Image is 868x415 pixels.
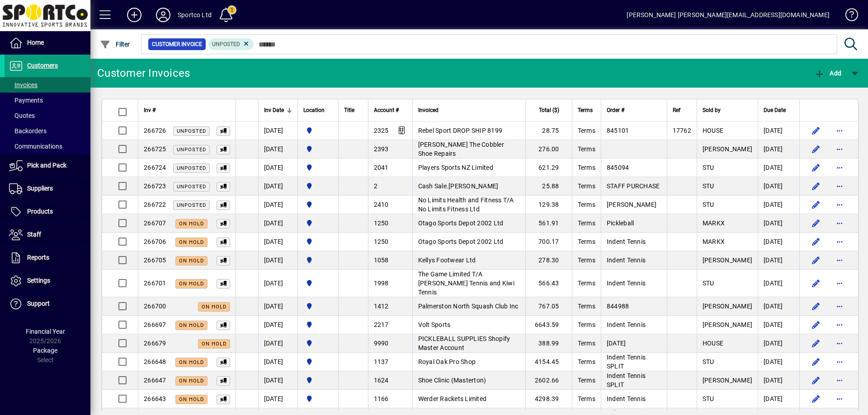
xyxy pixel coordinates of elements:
span: Settings [27,277,50,284]
button: More options [832,253,847,267]
span: Customers [27,62,58,69]
td: [DATE] [758,390,799,408]
td: [DATE] [258,353,297,371]
td: [DATE] [258,371,297,390]
span: Terms [578,145,595,153]
span: On hold [179,359,204,365]
span: Volt Sports [418,321,451,328]
td: 278.30 [525,251,572,270]
span: 2325 [374,127,389,134]
span: [PERSON_NAME] [703,321,752,328]
button: Edit [809,179,823,193]
span: 266648 [144,358,166,365]
span: 266705 [144,256,166,264]
span: 266647 [144,377,166,384]
span: Indent Tennis SPLIT [607,354,646,370]
span: Total ($) [539,105,559,115]
td: [DATE] [758,196,799,214]
td: 25.88 [525,177,572,196]
span: Terms [578,105,593,115]
td: [DATE] [758,270,799,297]
span: Ref [673,105,680,115]
button: Edit [809,123,823,138]
button: More options [832,142,847,156]
td: [DATE] [758,214,799,233]
span: Suppliers [27,185,53,192]
span: Kellys Footwear Ltd [418,256,476,264]
span: Terms [578,201,595,208]
span: 1137 [374,358,389,365]
button: More options [832,234,847,249]
span: 2217 [374,321,389,328]
span: Inv Date [264,105,284,115]
a: Products [5,201,90,223]
span: Sportco Ltd Warehouse [303,144,333,154]
span: [PERSON_NAME] [607,201,656,208]
span: MARKX [703,238,725,245]
span: Backorders [9,127,47,135]
td: [DATE] [758,233,799,251]
span: STU [703,358,714,365]
td: [DATE] [258,251,297,270]
button: Edit [809,276,823,290]
span: Sportco Ltd Warehouse [303,181,333,191]
span: 845094 [607,164,629,171]
span: 266643 [144,395,166,402]
span: Sportco Ltd Warehouse [303,163,333,173]
span: Sportco Ltd Warehouse [303,126,333,135]
td: [DATE] [758,334,799,353]
div: Invoiced [418,105,520,115]
span: On hold [179,221,204,227]
span: MARKX [703,219,725,227]
td: 700.17 [525,233,572,251]
div: Order # [607,105,661,115]
span: Sportco Ltd Warehouse [303,320,333,330]
span: 1250 [374,219,389,227]
span: Products [27,208,53,215]
span: Invoiced [418,105,439,115]
td: [DATE] [258,334,297,353]
span: 266701 [144,280,166,287]
td: 566.43 [525,270,572,297]
button: More options [832,373,847,387]
span: On hold [179,378,204,384]
a: Staff [5,224,90,246]
span: Pickleball [607,219,634,227]
span: Otago Sports Depot 2002 Ltd [418,219,504,227]
td: [DATE] [758,140,799,159]
td: [DATE] [758,177,799,196]
span: STU [703,280,714,287]
span: [PERSON_NAME] The Cobbler Shoe Repairs [418,141,504,157]
span: Sportco Ltd Warehouse [303,218,333,228]
span: Otago Sports Depot 2002 Ltd [418,238,504,245]
span: Terms [578,280,595,287]
div: [PERSON_NAME] [PERSON_NAME][EMAIL_ADDRESS][DOMAIN_NAME] [627,8,830,22]
td: [DATE] [758,371,799,390]
span: 1624 [374,377,389,384]
td: 129.38 [525,196,572,214]
span: Indent Tennis [607,256,646,264]
div: Title [344,105,363,115]
a: Support [5,293,90,315]
button: Edit [809,373,823,387]
span: Support [27,300,50,307]
button: More options [832,336,847,350]
span: 1412 [374,303,389,310]
a: Reports [5,247,90,269]
td: [DATE] [758,159,799,177]
span: 2 [374,182,377,190]
span: Sportco Ltd Warehouse [303,278,333,288]
span: 1250 [374,238,389,245]
span: Terms [578,256,595,264]
button: More options [832,197,847,212]
td: [DATE] [258,196,297,214]
button: Edit [809,336,823,350]
td: [DATE] [258,177,297,196]
button: More options [832,392,847,406]
a: Knowledge Base [839,2,857,31]
td: [DATE] [758,121,799,140]
td: [DATE] [258,390,297,408]
span: Terms [578,395,595,402]
span: Indent Tennis [607,395,646,402]
td: [DATE] [758,251,799,270]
